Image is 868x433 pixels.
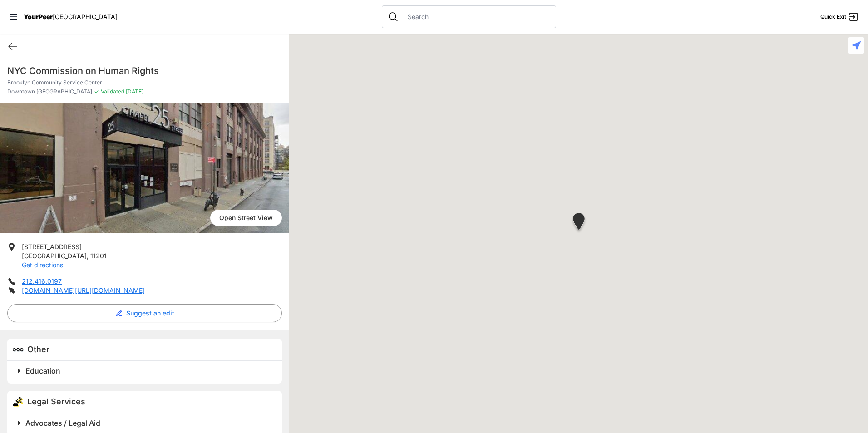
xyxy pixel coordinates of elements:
button: Suggest an edit [7,304,282,322]
a: [DOMAIN_NAME][URL][DOMAIN_NAME] [22,286,145,294]
span: ✓ [94,88,99,95]
span: Validated [101,88,124,95]
span: [GEOGRAPHIC_DATA] [22,252,87,260]
span: [STREET_ADDRESS] [22,243,82,251]
span: Quick Exit [820,13,846,20]
span: Suggest an edit [126,309,174,318]
span: Education [25,366,60,375]
a: 212.416.0197 [22,277,62,285]
a: YourPeer[GEOGRAPHIC_DATA] [24,14,118,20]
span: , [87,252,89,260]
span: Downtown [GEOGRAPHIC_DATA] [7,88,92,95]
span: Legal Services [27,397,85,406]
span: 11201 [90,252,107,260]
input: Search [402,12,550,21]
span: [GEOGRAPHIC_DATA] [53,13,118,20]
span: Other [27,344,49,354]
span: YourPeer [24,13,53,20]
span: Open Street View [210,210,282,226]
a: Get directions [22,261,63,269]
a: Quick Exit [820,11,859,22]
span: Advocates / Legal Aid [25,418,100,428]
p: Brooklyn Community Service Center [7,79,282,86]
div: Brooklyn Community Service Center [571,213,587,233]
span: [DATE] [124,88,143,95]
h1: NYC Commission on Human Rights [7,64,282,77]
